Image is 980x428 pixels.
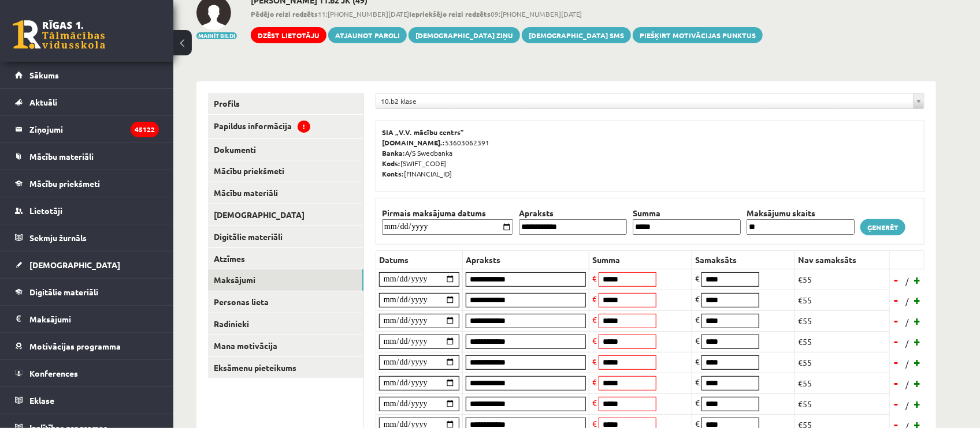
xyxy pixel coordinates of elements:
[891,333,903,350] a: -
[904,316,910,328] span: /
[382,148,405,157] b: Banka:
[208,313,363,335] a: Radinieki
[592,356,597,366] span: €
[795,269,890,290] td: €55
[251,9,763,19] span: 11:[PHONE_NUMBER][DATE] 09:[PHONE_NUMBER][DATE]
[795,250,890,269] th: Nav samaksāts
[376,250,463,269] th: Datums
[592,397,597,408] span: €
[15,197,159,224] a: Lietotāji
[912,333,923,350] a: +
[298,121,310,133] span: !
[382,159,400,168] b: Kods:
[904,378,910,391] span: /
[891,374,903,392] a: -
[912,395,923,412] a: +
[29,232,87,243] span: Sekmju žurnāls
[379,207,516,219] th: Pirmais maksājuma datums
[15,306,159,332] a: Maksājumi
[592,294,597,304] span: €
[15,170,159,197] a: Mācību priekšmeti
[29,260,120,270] span: [DEMOGRAPHIC_DATA]
[695,397,700,408] span: €
[409,9,491,18] b: Iepriekšējo reizi redzēts
[208,248,363,269] a: Atzīmes
[912,291,923,309] a: +
[592,377,597,387] span: €
[695,294,700,304] span: €
[695,314,700,325] span: €
[15,279,159,305] a: Digitālie materiāli
[29,341,121,351] span: Motivācijas programma
[29,306,159,332] legend: Maksājumi
[630,207,744,219] th: Summa
[695,377,700,387] span: €
[15,251,159,278] a: [DEMOGRAPHIC_DATA]
[15,116,159,142] a: Ziņojumi45122
[208,139,363,160] a: Dokumenti
[891,395,903,412] a: -
[592,314,597,325] span: €
[904,295,910,307] span: /
[196,32,237,39] button: Mainīt bildi
[795,352,890,373] td: €55
[251,9,318,18] b: Pēdējo reizi redzēts
[592,273,597,283] span: €
[589,250,692,269] th: Summa
[29,395,54,406] span: Eklase
[131,122,159,137] i: 45122
[251,27,326,43] a: Dzēst lietotāju
[15,62,159,88] a: Sākums
[208,335,363,356] a: Mana motivācija
[904,399,910,411] span: /
[208,357,363,378] a: Eksāmenu pieteikums
[29,70,59,80] span: Sākums
[904,275,910,287] span: /
[695,356,700,366] span: €
[208,160,363,182] a: Mācību priekšmeti
[208,226,363,247] a: Digitālie materiāli
[891,312,903,329] a: -
[208,115,363,138] a: Papildus informācija!
[328,27,407,43] a: Atjaunot paroli
[692,250,795,269] th: Samaksāts
[29,287,98,297] span: Digitālie materiāli
[29,205,62,216] span: Lietotāji
[891,354,903,371] a: -
[695,273,700,283] span: €
[382,169,404,178] b: Konts:
[382,127,918,179] p: 53603062391 A/S Swedbanka [SWIFT_CODE] [FINANCIAL_ID]
[208,291,363,313] a: Personas lieta
[29,178,100,189] span: Mācību priekšmeti
[15,387,159,414] a: Eklase
[15,224,159,251] a: Sekmju žurnāls
[516,207,630,219] th: Apraksts
[382,127,465,137] b: SIA „V.V. mācību centrs”
[912,271,923,288] a: +
[29,368,78,378] span: Konferences
[409,27,520,43] a: [DEMOGRAPHIC_DATA] ziņu
[13,20,105,49] a: Rīgas 1. Tālmācības vidusskola
[795,393,890,414] td: €55
[891,271,903,288] a: -
[522,27,631,43] a: [DEMOGRAPHIC_DATA] SMS
[795,290,890,310] td: €55
[633,27,763,43] a: Piešķirt motivācijas punktus
[208,269,363,291] a: Maksājumi
[208,182,363,204] a: Mācību materiāli
[795,310,890,331] td: €55
[912,374,923,392] a: +
[15,143,159,170] a: Mācību materiāli
[29,97,57,107] span: Aktuāli
[891,291,903,309] a: -
[15,333,159,359] a: Motivācijas programma
[463,250,589,269] th: Apraksts
[208,204,363,226] a: [DEMOGRAPHIC_DATA]
[15,89,159,115] a: Aktuāli
[912,354,923,371] a: +
[15,360,159,386] a: Konferences
[29,116,159,142] legend: Ziņojumi
[912,312,923,329] a: +
[860,219,905,235] a: Ģenerēt
[904,358,910,370] span: /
